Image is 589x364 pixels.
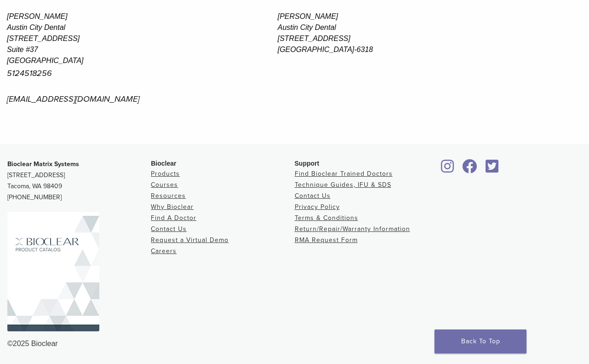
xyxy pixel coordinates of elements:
a: Contact Us [151,225,187,233]
a: Bioclear [438,165,457,174]
a: RMA Request Form [295,236,358,244]
address: [PERSON_NAME] Austin City Dental [STREET_ADDRESS] Suite #37 [GEOGRAPHIC_DATA] [7,11,244,105]
a: Return/Repair/Warranty Information [295,225,410,233]
address: [PERSON_NAME] Austin City Dental [STREET_ADDRESS] [GEOGRAPHIC_DATA]-6318 [278,11,582,55]
a: Request a Virtual Demo [151,236,229,244]
a: Terms & Conditions [295,214,358,222]
a: Careers [151,247,177,255]
a: Bioclear [459,165,480,174]
p: 5124518256 [7,66,244,80]
span: Support [295,160,320,167]
a: Bioclear [482,165,502,174]
span: Bioclear [151,160,176,167]
a: Courses [151,181,178,189]
a: Products [151,170,180,178]
a: Resources [151,192,186,200]
a: Technique Guides, IFU & SDS [295,181,391,189]
a: Find Bioclear Trained Doctors [295,170,393,178]
a: Contact Us [295,192,331,200]
strong: Bioclear Matrix Systems [7,160,79,168]
a: Why Bioclear [151,203,194,211]
a: Back To Top [435,329,526,353]
a: Privacy Policy [295,203,340,211]
p: [EMAIL_ADDRESS][DOMAIN_NAME] [7,92,244,106]
a: Find A Doctor [151,214,196,222]
img: Bioclear [7,212,99,331]
div: ©2025 Bioclear [7,338,582,349]
p: [STREET_ADDRESS] Tacoma, WA 98409 [PHONE_NUMBER] [7,159,151,203]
